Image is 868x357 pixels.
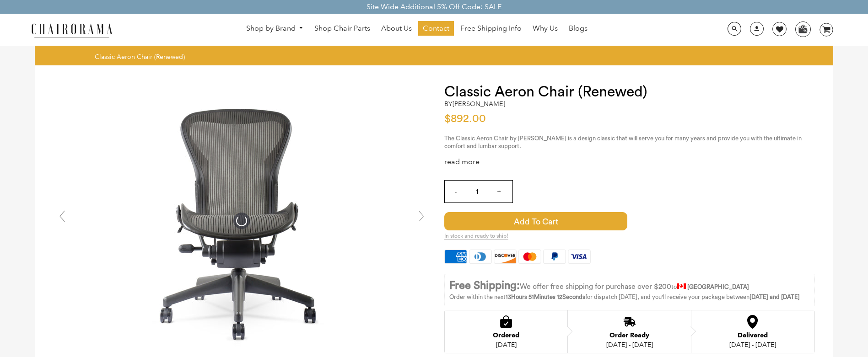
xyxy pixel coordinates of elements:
[564,21,592,36] a: Blogs
[749,294,800,300] strong: [DATE] and [DATE]
[381,24,412,33] span: About Us
[444,135,802,149] span: The Classic Aeron Chair by [PERSON_NAME] is a design classic that will serve you for many years a...
[310,21,375,36] a: Shop Chair Parts
[377,21,416,36] a: About Us
[449,279,810,293] p: to
[242,21,308,36] a: Shop by Brand
[493,341,519,348] div: [DATE]
[520,283,671,290] span: We offer free shipping for purchase over $200
[606,341,653,348] div: [DATE] - [DATE]
[453,100,505,108] a: [PERSON_NAME]
[418,21,454,36] a: Contact
[449,293,810,301] p: Order within the next for dispatch [DATE], and you'll receive your package between
[444,212,627,230] span: Add to Cart
[104,216,379,224] a: Classic Aeron Chair (Renewed) - chairorama
[423,24,449,33] span: Contact
[687,284,749,290] strong: [GEOGRAPHIC_DATA]
[460,24,522,33] span: Free Shipping Info
[533,24,558,33] span: Why Us
[796,22,810,36] img: WhatsApp_Image_2024-07-12_at_16.23.01.webp
[156,21,677,38] nav: DesktopNavigation
[569,24,588,33] span: Blogs
[444,233,508,240] span: In stock and ready to ship!
[488,181,510,202] input: +
[444,84,815,100] h1: Classic Aeron Chair (Renewed)
[95,53,185,61] span: Classic Aeron Chair (Renewed)
[528,21,562,36] a: Why Us
[456,21,526,36] a: Free Shipping Info
[729,332,776,339] div: Delivered
[95,53,188,61] nav: breadcrumbs
[444,100,505,108] h2: by
[449,280,520,291] strong: Free Shipping:
[444,212,704,230] button: Add to Cart
[444,157,815,167] div: read more
[314,24,370,33] span: Shop Chair Parts
[493,332,519,339] div: Ordered
[729,341,776,348] div: [DATE] - [DATE]
[506,294,585,300] span: 13Hours 51Minutes 12Seconds
[444,113,491,124] span: $892.00
[445,181,467,202] input: -
[606,332,653,339] div: Order Ready
[26,22,118,38] img: chairorama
